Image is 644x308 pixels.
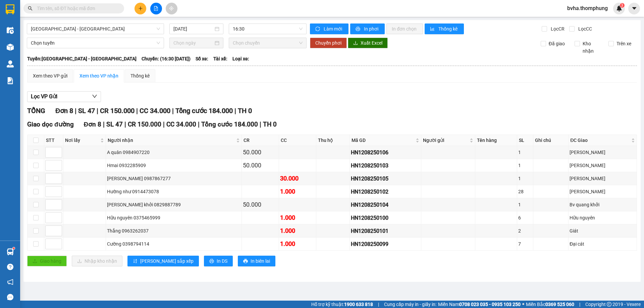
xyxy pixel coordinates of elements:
[518,162,532,169] div: 1
[310,38,347,48] button: Chuyển phơi
[33,72,67,80] div: Xem theo VP gửi
[350,238,421,251] td: HN1208250099
[31,38,160,48] span: Chọn tuyến
[350,23,385,34] button: printerIn phơi
[198,120,200,128] span: |
[31,92,57,101] span: Lọc VP Gửi
[107,149,241,156] div: A quân 0984907220
[107,227,241,235] div: Thắng 0963262037
[107,214,241,221] div: Hữu nguyên 0375465999
[607,302,611,307] span: copyright
[234,107,236,115] span: |
[251,257,270,265] span: In biên lai
[78,107,95,115] span: SL 47
[350,211,421,224] td: HN1208250100
[7,248,14,255] img: warehouse-icon
[350,146,421,159] td: HN1208250106
[79,72,118,80] div: Xem theo VP nhận
[28,6,33,11] span: search
[351,188,420,196] div: HN1208250102
[518,227,532,235] div: 2
[7,44,14,51] img: warehouse-icon
[13,247,15,249] sup: 1
[348,38,388,48] button: downloadXuất Excel
[310,23,348,34] button: syncLàm mới
[311,301,373,308] span: Hỗ trợ kỹ thuật:
[136,107,138,115] span: |
[100,107,135,115] span: CR 150.000
[351,148,420,157] div: HN1208250106
[570,227,636,235] div: Giát
[526,301,574,308] span: Miền Bắc
[475,135,517,146] th: Tên hàng
[570,175,636,182] div: [PERSON_NAME]
[7,27,14,34] img: warehouse-icon
[37,5,116,12] input: Tìm tên, số ĐT hoặc mã đơn
[352,137,414,144] span: Mã GD
[31,24,160,34] span: Hà Nội - Nghệ An
[7,264,13,270] span: question-circle
[154,6,158,11] span: file-add
[107,240,241,248] div: Cường 0398794114
[350,185,421,198] td: HN1208250102
[570,162,636,169] div: [PERSON_NAME]
[172,107,174,115] span: |
[546,40,568,47] span: Đã giao
[196,55,208,62] span: Số xe:
[140,107,170,115] span: CC 34.000
[533,135,569,146] th: Ghi chú
[351,201,420,209] div: HN1208250104
[351,214,420,222] div: HN1208250100
[361,39,382,47] span: Xuất Excel
[7,60,14,67] img: warehouse-icon
[163,120,165,128] span: |
[614,40,634,47] span: Trên xe
[344,302,373,307] strong: 1900 633 818
[238,107,252,115] span: TH 0
[133,259,138,264] span: sort-ascending
[350,159,421,172] td: HN1208250103
[166,120,196,128] span: CC 34.000
[384,301,436,308] span: Cung cấp máy in - giấy in:
[324,25,343,33] span: Làm mới
[423,137,468,144] span: Người gửi
[570,214,636,221] div: Hữu nguyên
[279,135,316,146] th: CC
[173,25,213,33] input: 12/08/2025
[353,41,358,46] span: download
[562,4,613,12] span: bvha.thomphung
[72,256,122,266] button: downloadNhập kho nhận
[570,188,636,195] div: [PERSON_NAME]
[570,149,636,156] div: [PERSON_NAME]
[242,135,279,146] th: CR
[364,25,379,33] span: In phơi
[316,135,350,146] th: Thu hộ
[350,172,421,185] td: HN1208250105
[233,24,303,34] span: 16:30
[570,240,636,248] div: Đại cát
[631,5,637,11] span: caret-down
[518,201,532,208] div: 1
[84,120,102,128] span: Đơn 8
[579,301,580,308] span: |
[217,257,227,265] span: In DS
[356,27,361,32] span: printer
[175,107,233,115] span: Tổng cước 184.000
[350,224,421,238] td: HN1208250101
[55,107,73,115] span: Đơn 8
[518,240,532,248] div: 7
[570,137,630,144] span: ĐC Giao
[169,6,174,11] span: aim
[243,259,248,264] span: printer
[65,137,99,144] span: Nơi lấy
[545,302,574,307] strong: 0369 525 060
[243,200,278,209] div: 50.000
[107,201,241,208] div: [PERSON_NAME] khởi 0829887789
[570,201,636,208] div: Bv quang khởi
[425,23,464,34] button: bar-chartThống kê
[263,120,277,128] span: TH 0
[106,120,123,128] span: SL 47
[173,39,213,47] input: Chọn ngày
[75,107,76,115] span: |
[107,162,241,169] div: Hmai 0932285909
